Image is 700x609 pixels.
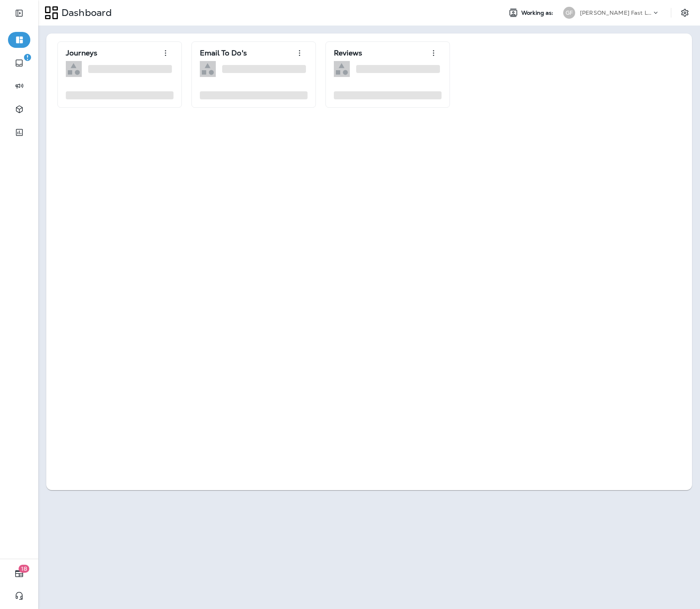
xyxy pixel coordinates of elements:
[521,10,555,16] span: Working as:
[58,7,112,19] p: Dashboard
[580,10,652,16] p: [PERSON_NAME] Fast Lube dba [PERSON_NAME]
[678,6,692,20] button: Settings
[8,566,30,581] button: 18
[19,565,30,573] span: 18
[563,7,575,19] div: GF
[8,5,30,21] button: Expand Sidebar
[334,49,362,57] p: Reviews
[200,49,247,57] p: Email To Do's
[66,49,97,57] p: Journeys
